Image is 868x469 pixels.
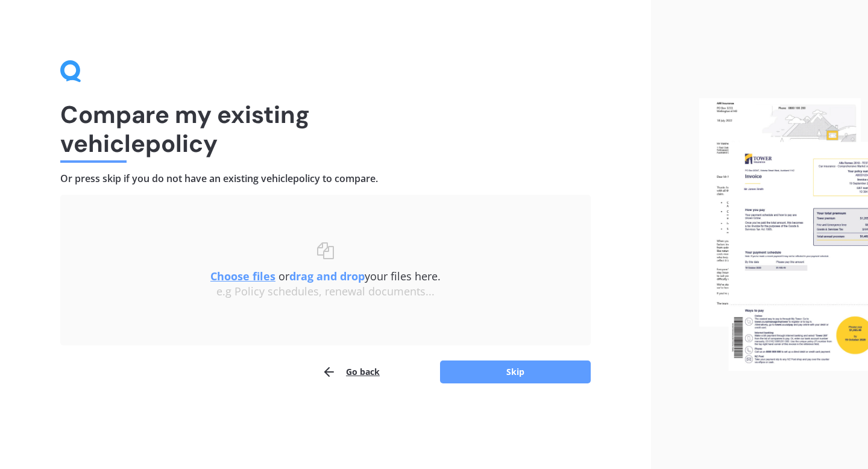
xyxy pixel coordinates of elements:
[210,269,441,283] span: or your files here.
[60,172,591,185] h4: Or press skip if you do not have an existing vehicle policy to compare.
[699,98,868,371] img: files.webp
[440,360,591,383] button: Skip
[60,100,591,158] h1: Compare my existing vehicle policy
[322,360,380,384] button: Go back
[210,269,275,283] u: Choose files
[289,269,365,283] b: drag and drop
[84,285,567,298] div: e.g Policy schedules, renewal documents...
